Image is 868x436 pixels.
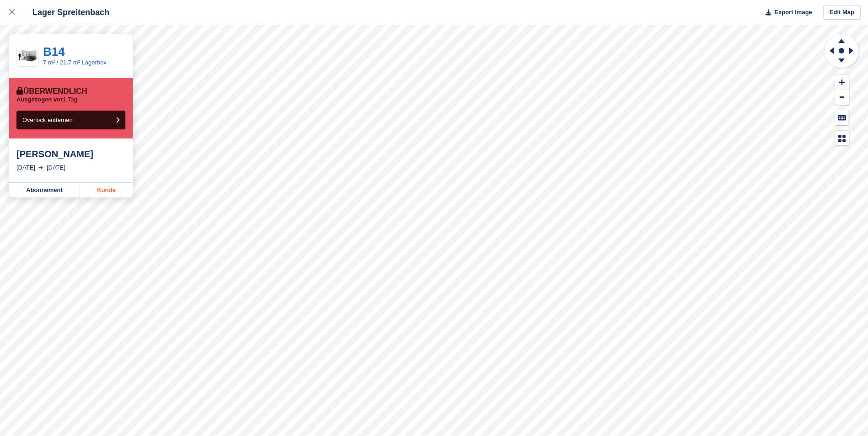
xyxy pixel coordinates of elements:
button: Overlock entfernen [16,111,125,129]
a: Abonnement [9,183,80,197]
a: 7 m² / 21.7 m³ Lagerbox [43,59,107,66]
a: Kunde [80,183,133,197]
span: Ausgezogen vor [16,96,63,103]
button: Zoom Out [835,90,849,105]
div: [DATE] [16,163,35,172]
a: B14 [43,45,65,58]
button: Keyboard Shortcuts [835,110,849,125]
div: [PERSON_NAME] [16,149,125,160]
button: Map Legend [835,131,849,146]
div: [DATE] [47,163,65,172]
p: 1 Tag [16,96,77,103]
img: arrow-right-light-icn-cde0832a797a2874e46488d9cf13f60e5c3a73dbe684e267c42b8395dfbc2abf.svg [38,166,43,170]
div: Überwendlich [16,87,87,96]
a: Edit Map [823,5,861,20]
span: Export Image [774,8,812,17]
img: 7,0%20qm-unit.jpg [17,48,38,64]
button: Zoom In [835,75,849,90]
span: Overlock entfernen [22,117,73,123]
button: Export Image [760,5,812,20]
div: Lager Spreitenbach [24,7,109,18]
